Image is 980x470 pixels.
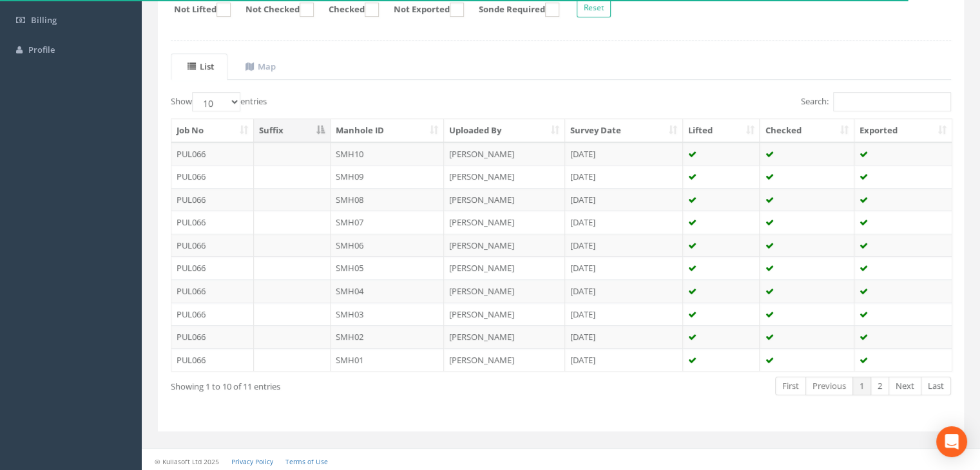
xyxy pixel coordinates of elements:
td: PUL066 [171,234,254,257]
td: [DATE] [565,188,683,211]
td: SMH09 [331,165,445,188]
label: Not Checked [233,3,314,17]
label: Not Exported [381,3,464,17]
td: [PERSON_NAME] [444,348,565,371]
uib-tab-heading: Map [245,61,276,72]
td: SMH04 [331,279,445,303]
td: [PERSON_NAME] [444,279,565,303]
span: Billing [31,14,57,26]
td: SMH01 [331,348,445,371]
a: Last [921,377,951,395]
div: Showing 1 to 10 of 11 entries [171,375,485,393]
label: Not Lifted [161,3,231,17]
a: 2 [870,377,889,395]
td: SMH08 [331,188,445,211]
td: PUL066 [171,211,254,234]
th: Job No: activate to sort column ascending [171,119,254,142]
a: Terms of Use [285,457,328,466]
label: Search: [801,92,951,111]
th: Exported: activate to sort column ascending [854,119,952,142]
td: PUL066 [171,165,254,188]
td: [DATE] [565,325,683,348]
th: Uploaded By: activate to sort column ascending [444,119,565,142]
uib-tab-heading: List [187,61,214,72]
td: [PERSON_NAME] [444,325,565,348]
div: Open Intercom Messenger [936,426,967,457]
span: Profile [28,44,55,55]
td: [DATE] [565,211,683,234]
td: [PERSON_NAME] [444,142,565,165]
td: [DATE] [565,256,683,279]
td: [PERSON_NAME] [444,211,565,234]
td: PUL066 [171,256,254,279]
td: [PERSON_NAME] [444,303,565,326]
td: [PERSON_NAME] [444,256,565,279]
td: PUL066 [171,303,254,326]
a: List [171,53,227,80]
a: First [775,377,806,395]
td: [PERSON_NAME] [444,165,565,188]
label: Checked [316,3,379,17]
th: Survey Date: activate to sort column ascending [565,119,683,142]
td: SMH10 [331,142,445,165]
td: SMH05 [331,256,445,279]
td: PUL066 [171,348,254,371]
td: [DATE] [565,303,683,326]
td: [DATE] [565,348,683,371]
th: Checked: activate to sort column ascending [760,119,854,142]
td: SMH02 [331,325,445,348]
td: SMH03 [331,303,445,326]
a: Privacy Policy [231,457,273,466]
input: Search: [833,92,951,111]
th: Lifted: activate to sort column ascending [683,119,760,142]
th: Suffix: activate to sort column descending [254,119,331,142]
a: 1 [852,377,871,395]
select: Showentries [192,92,240,111]
small: © Kullasoft Ltd 2025 [155,457,219,466]
label: Show entries [171,92,267,111]
label: Sonde Required [466,3,559,17]
td: PUL066 [171,188,254,211]
a: Map [229,53,289,80]
a: Previous [805,377,853,395]
a: Next [889,377,921,395]
td: PUL066 [171,325,254,348]
td: SMH07 [331,211,445,234]
td: PUL066 [171,279,254,303]
th: Manhole ID: activate to sort column ascending [331,119,445,142]
td: [PERSON_NAME] [444,188,565,211]
td: [DATE] [565,279,683,303]
td: [DATE] [565,165,683,188]
td: [DATE] [565,234,683,257]
td: PUL066 [171,142,254,165]
td: SMH06 [331,234,445,257]
td: [PERSON_NAME] [444,234,565,257]
td: [DATE] [565,142,683,165]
